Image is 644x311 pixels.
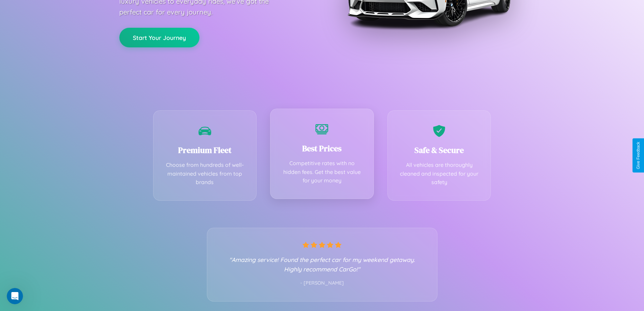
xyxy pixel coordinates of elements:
p: - [PERSON_NAME] [221,279,424,288]
p: Competitive rates with no hidden fees. Get the best value for your money [281,159,363,185]
div: Give Feedback [636,142,641,169]
h3: Premium Fleet [164,145,246,156]
p: "Amazing service! Found the perfect car for my weekend getaway. Highly recommend CarGo!" [221,255,424,274]
p: Choose from hundreds of well-maintained vehicles from top brands [164,161,246,187]
p: All vehicles are thoroughly cleaned and inspected for your safety [398,161,481,187]
iframe: Intercom live chat [7,288,23,304]
h3: Safe & Secure [398,145,481,156]
button: Start Your Journey [119,28,199,47]
h3: Best Prices [281,143,363,154]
